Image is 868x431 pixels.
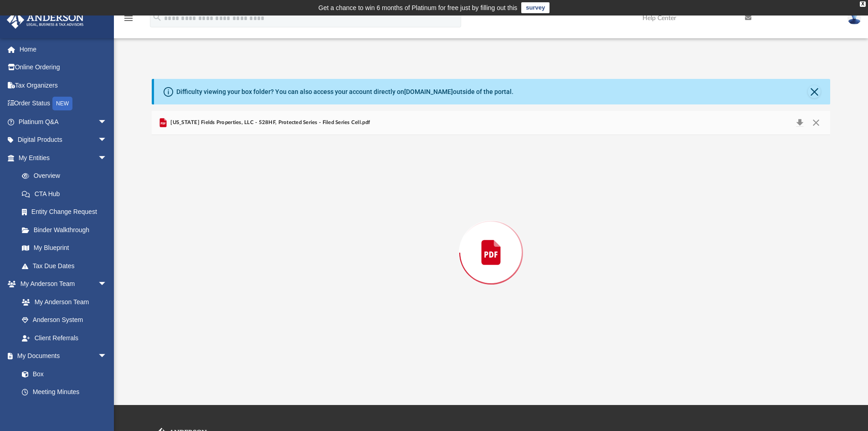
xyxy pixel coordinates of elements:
i: search [152,12,162,22]
span: arrow_drop_down [98,149,116,167]
i: menu [123,13,134,24]
img: Anderson Advisors Platinum Portal [4,11,87,29]
span: arrow_drop_down [98,275,116,294]
button: Close [808,116,824,129]
button: Close [808,85,821,98]
a: Client Referrals [13,329,116,347]
a: Entity Change Request [13,203,121,221]
span: [US_STATE] Fields Properties, LLC - 528HF, Protected Series - Filed Series Cell.pdf [169,119,370,127]
div: close [860,1,866,7]
a: menu [123,17,134,24]
span: arrow_drop_down [98,131,116,150]
a: Order StatusNEW [6,94,121,113]
div: Preview [152,111,831,370]
a: Digital Productsarrow_drop_down [6,131,121,149]
a: Overview [13,167,121,185]
a: My Documentsarrow_drop_down [6,347,116,365]
a: Binder Walkthrough [13,221,121,239]
img: User Pic [847,11,861,25]
a: survey [521,2,550,13]
button: Download [791,116,808,129]
a: Anderson System [13,311,116,329]
a: My Anderson Teamarrow_drop_down [6,275,116,293]
a: Meeting Minutes [13,383,116,401]
a: Platinum Q&Aarrow_drop_down [6,113,121,131]
div: Difficulty viewing your box folder? You can also access your account directly on outside of the p... [176,87,514,97]
a: Tax Organizers [6,76,121,94]
span: arrow_drop_down [98,347,116,366]
a: Box [13,365,112,383]
a: Tax Due Dates [13,257,121,275]
a: Online Ordering [6,58,121,77]
div: NEW [52,97,72,110]
a: CTA Hub [13,185,121,203]
a: My Anderson Team [13,293,112,311]
div: Get a chance to win 6 months of Platinum for free just by filling out this [318,2,518,13]
a: My Blueprint [13,239,116,257]
a: [DOMAIN_NAME] [404,88,453,95]
span: arrow_drop_down [98,113,116,131]
a: Home [6,40,121,58]
a: My Entitiesarrow_drop_down [6,149,121,167]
